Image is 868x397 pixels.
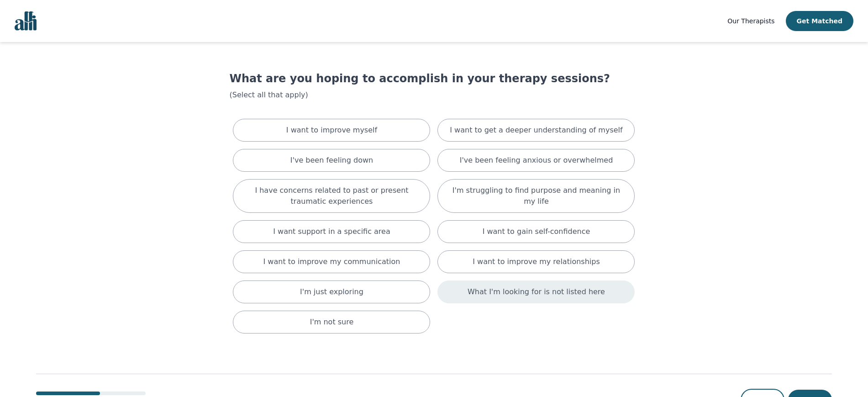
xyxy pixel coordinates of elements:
[473,256,600,267] p: I want to improve my relationships
[263,256,400,267] p: I want to improve my communication
[450,125,622,136] p: I want to get a deeper understanding of myself
[449,185,623,207] p: I'm struggling to find purpose and meaning in my life
[290,155,373,166] p: I've been feeling down
[310,317,354,328] p: I'm not sure
[483,226,590,237] p: I want to gain self-confidence
[244,185,419,207] p: I have concerns related to past or present traumatic experiences
[286,125,377,136] p: I want to improve myself
[468,286,605,297] p: What I'm looking for is not listed here
[460,155,613,166] p: I've been feeling anxious or overwhelmed
[229,90,638,101] p: (Select all that apply)
[727,17,774,25] span: Our Therapists
[727,16,774,26] a: Our Therapists
[300,286,363,297] p: I'm just exploring
[229,71,638,86] h1: What are you hoping to accomplish in your therapy sessions?
[273,226,390,237] p: I want support in a specific area
[15,11,37,31] img: alli logo
[786,11,853,31] button: Get Matched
